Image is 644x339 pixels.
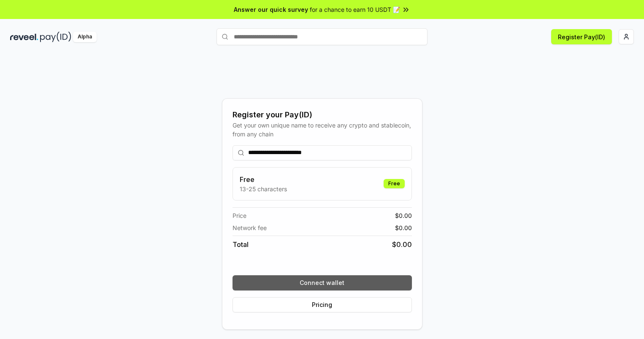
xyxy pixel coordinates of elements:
[392,239,412,250] span: $ 0.00
[233,297,412,312] button: Pricing
[310,5,400,14] span: for a chance to earn 10 USDT 📝
[240,184,287,193] p: 13-25 characters
[233,109,412,121] div: Register your Pay(ID)
[73,32,97,42] div: Alpha
[40,32,71,42] img: pay_id
[233,223,267,232] span: Network fee
[240,174,287,184] h3: Free
[395,223,412,232] span: $ 0.00
[551,29,612,44] button: Register Pay(ID)
[233,275,412,290] button: Connect wallet
[233,239,249,250] span: Total
[384,179,405,188] div: Free
[233,121,412,138] div: Get your own unique name to receive any crypto and stablecoin, from any chain
[10,32,38,42] img: reveel_dark
[395,211,412,220] span: $ 0.00
[234,5,308,14] span: Answer our quick survey
[233,211,246,220] span: Price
